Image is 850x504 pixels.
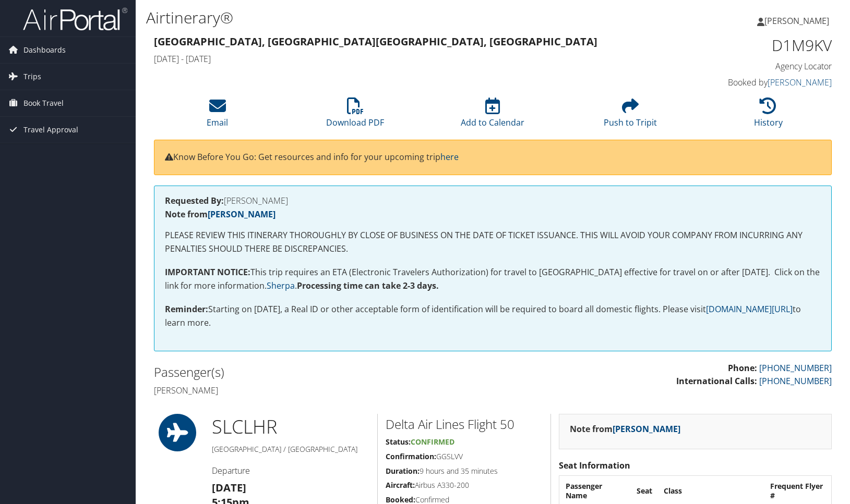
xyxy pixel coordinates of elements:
[728,362,757,374] strong: Phone:
[757,5,840,36] a: [PERSON_NAME]
[212,444,369,454] h5: [GEOGRAPHIC_DATA] / [GEOGRAPHIC_DATA]
[165,303,821,329] p: Starting on [DATE], a Real ID or other acceptable form of identification will be required to boar...
[411,437,454,447] span: Confirmed
[297,280,439,291] strong: Processing time can take 2-3 days.
[674,60,832,72] h4: Agency Locator
[386,415,543,433] h2: Delta Air Lines Flight 50
[604,103,657,128] a: Push to Tripit
[23,64,41,90] span: Trips
[706,303,793,315] a: [DOMAIN_NAME][URL]
[613,423,680,435] a: [PERSON_NAME]
[154,34,597,48] strong: [GEOGRAPHIC_DATA], [GEOGRAPHIC_DATA] [GEOGRAPHIC_DATA], [GEOGRAPHIC_DATA]
[759,375,832,387] a: [PHONE_NUMBER]
[386,480,543,490] h5: Airbus A330-200
[208,208,276,220] a: [PERSON_NAME]
[165,151,821,164] p: Know Before You Go: Get resources and info for your upcoming trip
[674,34,832,56] h1: D1M9KV
[23,7,127,31] img: airportal-logo.png
[386,480,415,490] strong: Aircraft:
[212,481,246,495] strong: [DATE]
[267,280,295,291] a: Sherpa
[386,466,420,476] strong: Duration:
[154,363,485,381] h2: Passenger(s)
[386,437,411,447] strong: Status:
[154,385,485,396] h4: [PERSON_NAME]
[386,466,543,476] h5: 9 hours and 35 minutes
[676,375,757,387] strong: International Calls:
[165,229,821,255] p: PLEASE REVIEW THIS ITINERARY THOROUGHLY BY CLOSE OF BUSINESS ON THE DATE OF TICKET ISSUANCE. THIS...
[165,266,250,278] strong: IMPORTANT NOTICE:
[23,117,78,143] span: Travel Approval
[23,90,64,116] span: Book Travel
[768,77,832,88] a: [PERSON_NAME]
[165,196,821,205] h4: [PERSON_NAME]
[764,15,829,27] span: [PERSON_NAME]
[165,208,276,220] strong: Note from
[759,362,832,374] a: [PHONE_NUMBER]
[23,37,66,63] span: Dashboards
[754,103,783,128] a: History
[674,77,832,88] h4: Booked by
[386,451,436,461] strong: Confirmation:
[386,451,543,462] h5: GGSLVV
[212,465,369,476] h4: Departure
[570,423,680,435] strong: Note from
[461,103,524,128] a: Add to Calendar
[154,53,659,65] h4: [DATE] - [DATE]
[440,151,459,163] a: here
[326,103,384,128] a: Download PDF
[212,414,369,440] h1: SLC LHR
[207,103,228,128] a: Email
[146,7,608,29] h1: Airtinerary®
[165,266,821,292] p: This trip requires an ETA (Electronic Travelers Authorization) for travel to [GEOGRAPHIC_DATA] ef...
[165,195,224,206] strong: Requested By:
[559,460,630,471] strong: Seat Information
[165,303,208,315] strong: Reminder:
